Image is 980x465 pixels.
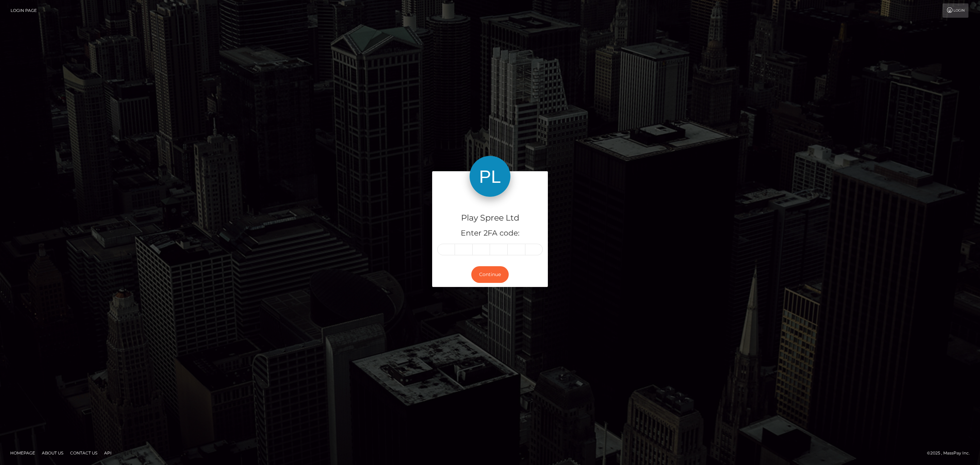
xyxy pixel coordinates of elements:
h4: Play Spree Ltd [437,212,543,224]
a: About Us [39,448,66,458]
a: API [101,448,114,458]
div: © 2025 , MassPay Inc. [927,449,975,457]
a: Login Page [11,3,37,18]
h5: Enter 2FA code: [437,228,543,239]
img: Play Spree Ltd [470,156,510,197]
a: Contact Us [67,448,100,458]
button: Continue [471,266,509,283]
a: Login [943,3,968,18]
a: Homepage [7,448,38,458]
